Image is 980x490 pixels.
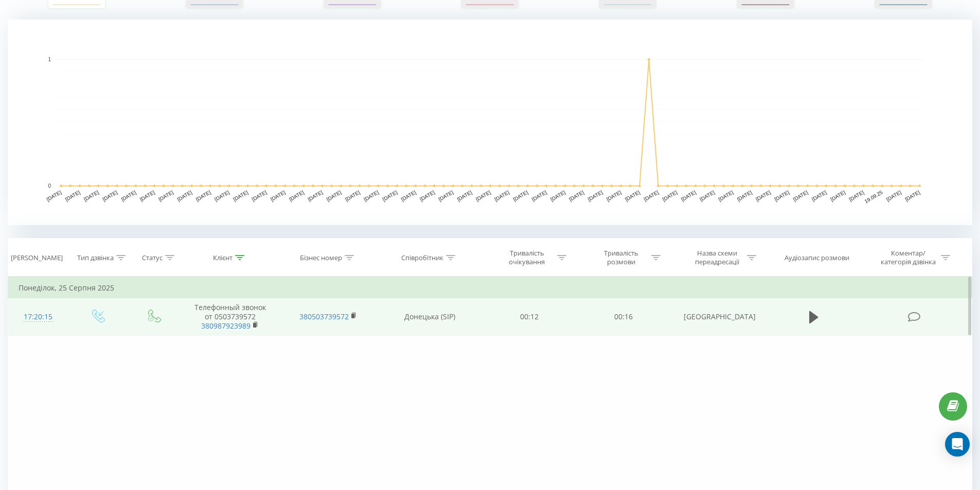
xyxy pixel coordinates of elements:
text: [DATE] [699,189,716,202]
text: [DATE] [568,189,585,202]
text: [DATE] [344,189,361,202]
div: Тривалість розмови [594,249,649,266]
text: [DATE] [64,189,81,202]
td: Донецька (SIP) [377,298,483,336]
div: Співробітник [401,253,443,262]
text: [DATE] [755,189,772,202]
text: [DATE] [792,189,809,202]
svg: A chart. [8,20,972,225]
div: Бізнес номер [300,253,342,262]
td: Понеділок, 25 Серпня 2025 [8,278,972,298]
text: [DATE] [643,189,660,202]
div: 17:20:15 [19,307,58,327]
text: [DATE] [605,189,622,202]
text: [DATE] [176,189,193,202]
text: [DATE] [120,189,137,202]
div: Назва схеми переадресації [689,249,744,266]
text: [DATE] [587,189,604,202]
text: [DATE] [83,189,100,202]
text: [DATE] [493,189,510,202]
text: [DATE] [736,189,753,202]
text: [DATE] [157,189,174,202]
text: [DATE] [624,189,641,202]
text: [DATE] [46,189,63,202]
text: [DATE] [718,189,735,202]
div: Аудіозапис розмови [785,253,849,262]
div: Статус [142,253,163,262]
div: Тривалість очікування [500,249,555,266]
div: [PERSON_NAME] [11,253,63,262]
text: [DATE] [382,189,399,202]
div: Клієнт [213,253,233,262]
text: [DATE] [811,189,828,202]
text: [DATE] [904,189,921,202]
text: [DATE] [363,189,380,202]
text: 0 [48,183,51,189]
text: [DATE] [270,189,287,202]
text: [DATE] [326,189,343,202]
text: 19.09.25 [863,189,884,204]
a: 380987923989 [201,321,251,331]
text: [DATE] [848,189,865,202]
td: Телефонный звонок от 0503739572 [181,298,279,336]
text: [DATE] [419,189,436,202]
text: [DATE] [680,189,697,202]
text: [DATE] [512,189,529,202]
text: 1 [48,57,51,62]
td: 00:12 [483,298,577,336]
text: [DATE] [531,189,548,202]
text: [DATE] [232,189,249,202]
div: Open Intercom Messenger [945,432,970,457]
text: [DATE] [307,189,324,202]
text: [DATE] [139,189,156,202]
text: [DATE] [662,189,679,202]
text: [DATE] [195,189,212,202]
text: [DATE] [213,189,230,202]
text: [DATE] [400,189,417,202]
text: [DATE] [885,189,902,202]
td: 00:16 [577,298,671,336]
div: Коментар/категорія дзвінка [878,249,938,266]
text: [DATE] [288,189,305,202]
text: [DATE] [437,189,454,202]
text: [DATE] [549,189,566,202]
text: [DATE] [829,189,846,202]
text: [DATE] [456,189,473,202]
td: [GEOGRAPHIC_DATA] [670,298,768,336]
text: [DATE] [475,189,492,202]
text: [DATE] [773,189,790,202]
text: [DATE] [251,189,268,202]
text: [DATE] [101,189,118,202]
a: 380503739572 [299,312,349,321]
div: Тип дзвінка [77,253,114,262]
